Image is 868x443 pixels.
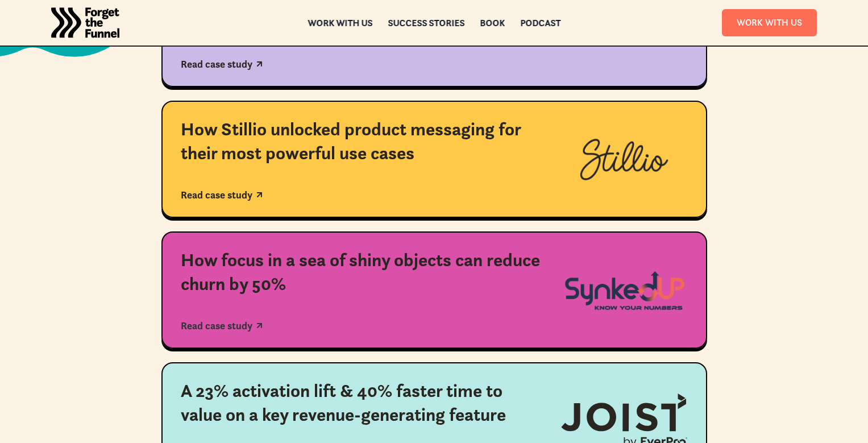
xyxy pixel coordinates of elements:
[722,9,817,36] a: Work With Us
[161,101,707,218] a: How Stillio unlocked product messaging for their most powerful use casesRead case study
[520,19,560,27] a: Podcast
[181,379,541,427] div: A 23% activation lift & 40% faster time to value on a key revenue-generating feature
[181,189,252,201] div: Read case study
[181,58,252,71] div: Read case study
[308,19,372,27] a: Work with us
[181,118,541,165] div: How Stillio unlocked product messaging for their most powerful use cases
[181,249,541,296] div: How focus in a sea of shiny objects can reduce churn by 50%
[388,19,464,27] a: Success Stories
[181,320,252,332] div: Read case study
[480,19,505,27] a: Book
[161,231,707,349] a: How focus in a sea of shiny objects can reduce churn by 50%Read case study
